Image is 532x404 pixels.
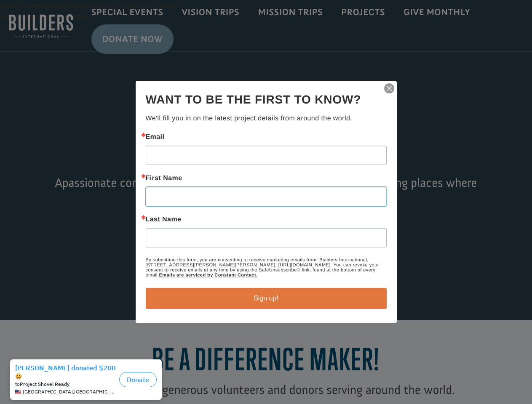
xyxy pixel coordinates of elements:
[15,34,21,40] img: US.png
[159,273,257,278] a: Emails are serviced by Constant Contact.
[146,134,387,141] label: Email
[383,82,395,94] img: ctct-close-x.svg
[15,26,116,32] div: to
[146,258,387,278] p: By submitting this form, you are consenting to receive marketing emails from: Builders Internatio...
[146,91,387,109] h2: Want to be the first to know?
[20,26,70,32] strong: Project Shovel Ready
[119,17,157,32] button: Donate
[146,175,387,182] label: First Name
[146,288,387,309] button: Sign up!
[146,216,387,223] label: Last Name
[23,34,116,40] span: [GEOGRAPHIC_DATA] , [GEOGRAPHIC_DATA]
[15,8,116,25] div: [PERSON_NAME] donated $200
[15,18,22,24] img: emoji grinningFace
[146,114,387,124] p: We'll fill you in on the latest project details from around the world.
